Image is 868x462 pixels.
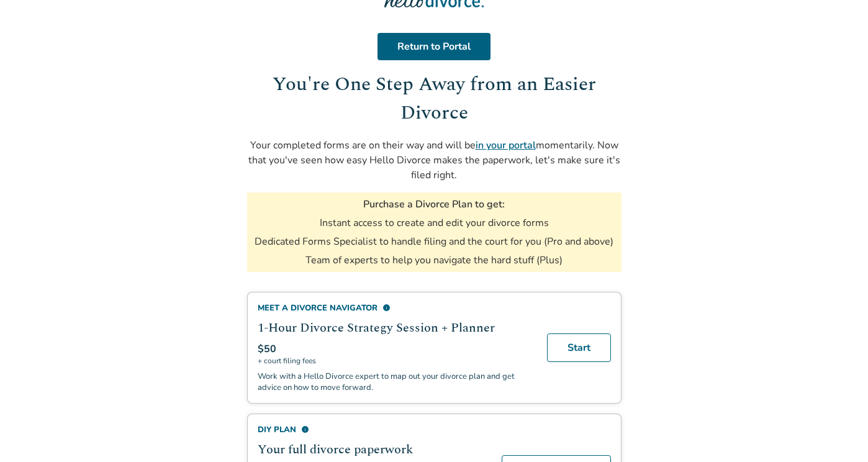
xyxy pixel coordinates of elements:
[258,302,532,314] div: Meet a divorce navigator
[258,356,532,366] span: + court filing fees
[255,235,613,248] li: Dedicated Forms Specialist to handle filing and the court for you (Pro and above)
[258,319,532,337] h2: 1-Hour Divorce Strategy Session + Planner
[476,138,536,152] a: in your portal
[258,371,532,393] p: Work with a Hello Divorce expert to map out your divorce plan and get advice on how to move forward.
[258,342,276,356] span: $50
[258,424,487,435] div: DIY Plan
[247,70,622,128] h1: You're One Step Away from an Easier Divorce
[377,33,491,60] a: Return to Portal
[547,333,611,362] a: Start
[258,440,487,459] h2: Your full divorce paperwork
[305,253,563,267] li: Team of experts to help you navigate the hard stuff (Plus)
[301,425,309,433] span: info
[320,216,549,230] li: Instant access to create and edit your divorce forms
[382,304,391,312] span: info
[363,197,505,211] h3: Purchase a Divorce Plan to get:
[247,138,622,183] p: Your completed forms are on their way and will be momentarily. Now that you've seen how easy Hell...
